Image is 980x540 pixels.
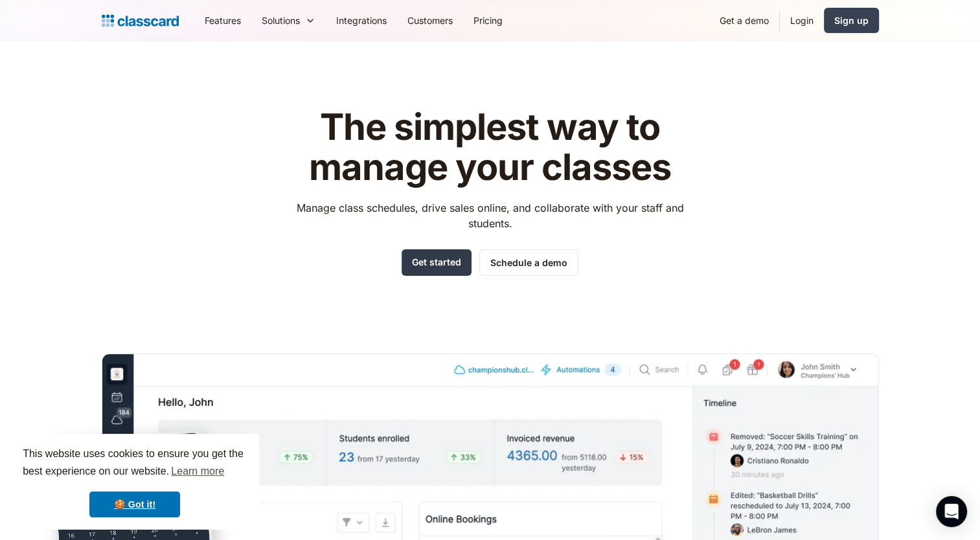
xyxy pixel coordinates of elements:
[402,249,472,276] a: Get started
[10,434,259,530] div: cookieconsent
[262,14,300,27] div: Solutions
[397,6,463,35] a: Customers
[709,6,779,35] a: Get a demo
[284,200,696,231] p: Manage class schedules, drive sales online, and collaborate with your staff and students.
[780,6,824,35] a: Login
[834,14,869,27] div: Sign up
[326,6,397,35] a: Integrations
[463,6,513,35] a: Pricing
[102,12,179,30] a: home
[23,446,247,481] span: This website uses cookies to ensure you get the best experience on our website.
[169,462,226,481] a: learn more about cookies
[479,249,578,276] a: Schedule a demo
[936,496,967,527] div: Open Intercom Messenger
[824,8,879,33] a: Sign up
[89,491,180,517] a: dismiss cookie message
[194,6,251,35] a: Features
[284,107,696,187] h1: The simplest way to manage your classes
[251,6,326,35] div: Solutions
